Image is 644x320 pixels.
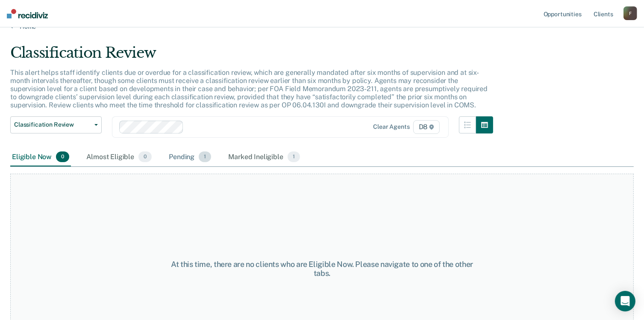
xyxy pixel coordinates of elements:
span: 0 [138,151,152,163]
div: At this time, there are no clients who are Eligible Now. Please navigate to one of the other tabs. [166,260,478,278]
button: Classification Review [10,116,102,133]
img: Recidiviz [7,9,48,18]
p: This alert helps staff identify clients due or overdue for a classification review, which are gen... [10,68,488,110]
button: F [623,6,637,20]
span: 0 [56,151,69,163]
div: Clear agents [373,123,409,130]
div: Eligible Now0 [10,148,71,167]
span: Classification Review [14,121,91,128]
span: 1 [288,151,300,163]
span: 1 [199,151,211,163]
div: Marked Ineligible1 [226,148,302,167]
div: Almost Eligible0 [85,148,153,167]
div: Pending1 [167,148,213,167]
div: Open Intercom Messenger [615,291,635,311]
span: D8 [413,120,440,134]
div: Classification Review [10,44,493,68]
